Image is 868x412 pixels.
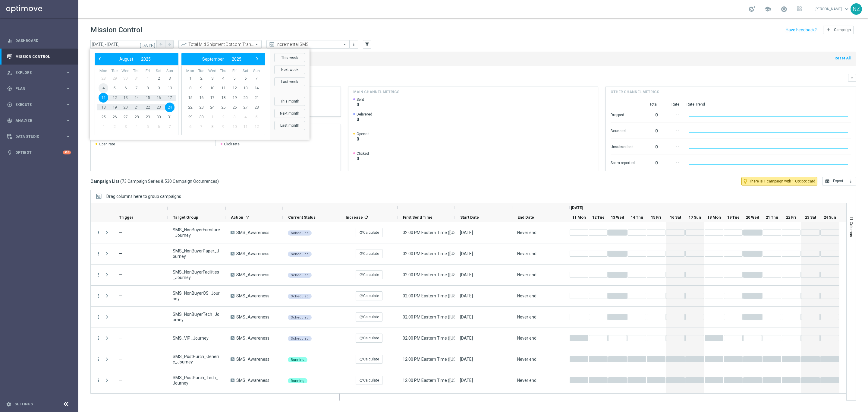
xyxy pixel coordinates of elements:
[91,328,340,349] div: Press SPACE to select this row.
[359,252,363,256] i: refresh
[231,294,234,298] span: A
[90,179,219,184] h3: Campaign List
[96,314,101,320] i: more_vert
[185,74,195,83] span: 1
[165,74,175,83] span: 3
[7,86,65,91] div: Plan
[119,57,133,62] span: August
[142,68,153,74] th: weekday
[197,74,206,83] span: 2
[826,27,831,32] i: add
[96,378,101,383] button: more_vert
[642,102,658,107] div: Total
[741,177,817,185] button: lightbulb_outline There is 1 campaign with 1 Optibot card
[219,112,228,122] span: 2
[165,103,175,112] span: 24
[207,74,217,83] span: 3
[178,40,262,49] ng-select: Total Mid Shipment Dotcom Transaction Amount
[665,102,679,107] div: Rate
[357,136,370,142] span: 0
[230,83,239,93] span: 12
[96,251,101,256] button: more_vert
[357,117,372,122] span: 0
[132,103,141,112] span: 21
[356,249,382,258] button: refreshCalculate
[351,41,357,48] button: more_vert
[207,112,217,122] span: 1
[120,179,122,184] span: (
[357,102,364,107] span: 0
[197,93,206,103] span: 16
[764,6,771,12] span: school
[110,122,119,132] span: 2
[7,38,71,43] div: equalizer Dashboard
[218,68,229,74] th: weekday
[165,83,175,93] span: 10
[834,28,851,32] span: Campaign
[7,86,71,91] div: gps_fixed Plan keyboard_arrow_right
[99,103,108,112] span: 18
[219,93,228,103] span: 18
[224,142,240,147] span: Click rate
[207,103,217,112] span: 24
[99,74,108,83] span: 28
[141,57,151,62] span: 2025
[110,74,119,83] span: 29
[743,179,748,184] i: lightbulb_outline
[253,55,261,63] span: ›
[340,286,839,307] div: Press SPACE to select this row.
[196,68,207,74] th: weekday
[15,71,65,74] span: Explore
[7,150,71,155] div: lightbulb Optibot +10
[154,93,163,103] span: 16
[15,87,65,90] span: Plan
[231,273,234,277] span: A
[91,265,340,286] div: Press SPACE to select this row.
[340,370,839,391] div: Press SPACE to select this row.
[96,55,104,63] button: ‹
[121,74,130,83] span: 30
[202,57,224,62] span: September
[143,103,153,112] span: 22
[611,141,635,151] div: Unsubscribed
[15,103,65,106] span: Execute
[219,122,228,132] span: 9
[7,38,12,43] i: equalizer
[153,68,164,74] th: weekday
[241,74,250,83] span: 6
[106,194,181,199] div: Row Groups
[359,378,363,382] i: refresh
[240,68,251,74] th: weekday
[241,112,250,122] span: 4
[236,335,269,341] span: SMS_Awareness
[340,222,839,243] div: Press SPACE to select this row.
[814,5,851,14] a: [PERSON_NAME]keyboard_arrow_down
[251,68,262,74] th: weekday
[642,157,658,167] div: 0
[7,70,65,75] div: Explore
[843,6,850,12] span: keyboard_arrow_down
[99,142,115,147] span: Open rate
[7,70,12,75] i: person_search
[230,74,239,83] span: 5
[230,122,239,132] span: 10
[230,112,239,122] span: 3
[91,349,340,370] div: Press SPACE to select this row.
[207,68,218,74] th: weekday
[252,93,261,103] span: 21
[96,272,101,277] button: more_vert
[7,102,12,107] i: play_circle_outline
[611,89,659,95] h4: Other channel metrics
[7,134,65,139] div: Data Studio
[232,57,241,62] span: 2025
[687,102,851,107] div: Rate Trend
[231,336,234,340] span: A
[99,93,108,103] span: 11
[132,83,141,93] span: 7
[274,121,305,130] button: Last month
[90,26,142,34] h1: Mission Control
[154,74,163,83] span: 2
[132,112,141,122] span: 28
[359,294,363,298] i: refresh
[197,103,206,112] span: 23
